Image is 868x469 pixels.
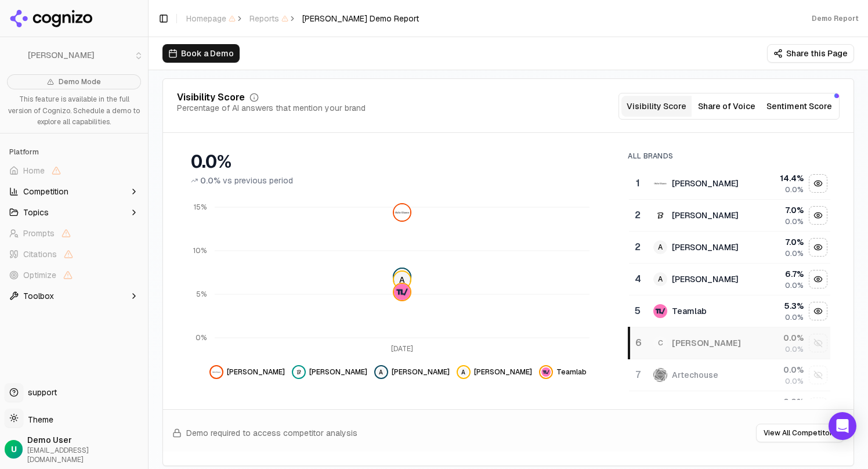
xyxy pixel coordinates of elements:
span: A [377,367,386,377]
span: [PERSON_NAME] [309,367,367,377]
button: Visibility Score [621,96,692,117]
span: A [653,240,667,254]
button: Hide agnes denes data [809,270,827,288]
div: Demo Report [812,14,859,23]
button: Show cadine navarro data [809,334,827,352]
img: maya lin [653,208,667,222]
tr: 4A[PERSON_NAME]6.7%0.0%Hide agnes denes data [629,264,830,295]
div: Visibility Score [177,93,245,102]
div: Artechouse [672,369,718,381]
img: teamlab [541,367,551,377]
div: 6.7 % [753,268,804,280]
button: Hide agnes denes data [457,365,532,379]
div: [PERSON_NAME] [672,337,741,349]
tr: 2maya lin[PERSON_NAME]7.0%0.0%Hide maya lin data [629,200,830,232]
span: [EMAIL_ADDRESS][DOMAIN_NAME] [27,446,143,464]
span: 0.0% [785,249,804,258]
tr: 1olafur eliasson[PERSON_NAME]14.4%0.0%Hide olafur eliasson data [629,168,830,200]
span: Home [23,165,45,176]
button: Hide maya lin data [292,365,367,379]
div: Teamlab [672,305,707,317]
span: [PERSON_NAME] [392,367,450,377]
tr: 0.0%Show christo and jeanne-claude data [629,391,830,423]
span: Optimize [23,269,56,281]
button: Show artechouse data [809,366,827,384]
button: Hide andy goldsworthy data [374,365,450,379]
div: 5 [634,304,642,318]
span: [PERSON_NAME] [227,367,285,377]
button: Show christo and jeanne-claude data [809,398,827,416]
span: [PERSON_NAME] Demo Report [302,13,419,24]
span: 0.0% [785,345,804,354]
button: Sentiment Score [762,96,837,117]
button: Share this Page [767,44,854,63]
span: 0.0% [785,377,804,386]
tr: 5teamlabTeamlab5.3%0.0%Hide teamlab data [629,295,830,327]
span: support [23,387,57,398]
div: [PERSON_NAME] [672,178,739,189]
tspan: 10% [193,247,207,256]
span: 0.0% [200,175,220,186]
div: All Brands [628,151,830,161]
span: A [653,272,667,286]
button: Hide olafur eliasson data [209,365,285,379]
img: olafur eliasson [394,204,410,221]
span: Competition [23,186,68,197]
div: 7 [634,368,642,382]
div: Open Intercom Messenger [829,412,856,440]
span: Teamlab [556,367,587,377]
div: 0.0% [191,151,605,172]
div: 7.0 % [753,236,804,248]
nav: breadcrumb [186,13,419,24]
span: Toolbox [23,290,54,302]
span: Citations [23,248,57,260]
button: Hide olafur eliasson data [809,174,827,193]
div: 2 [634,208,642,222]
tspan: 0% [196,334,207,343]
img: teamlab [394,284,410,300]
span: 0.0% [785,281,804,290]
button: Topics [5,203,143,222]
div: 0.0 % [753,396,804,407]
div: 7.0 % [753,204,804,216]
button: Toolbox [5,287,143,305]
img: maya lin [294,367,303,377]
tspan: 5% [196,290,207,300]
tr: 7artechouseArtechouse0.0%0.0%Show artechouse data [629,359,830,391]
span: Topics [23,207,49,218]
span: A [394,272,410,288]
img: teamlab [653,304,667,318]
div: [PERSON_NAME] [672,241,739,253]
span: Demo Mode [59,77,101,86]
p: This feature is available in the full version of Cognizo. Schedule a demo to explore all capabili... [7,94,141,128]
div: 0.0 % [753,332,804,344]
div: 5.3 % [753,300,804,312]
button: Hide teamlab data [539,365,587,379]
button: Competition [5,182,143,201]
span: Demo required to access competitor analysis [186,427,357,439]
button: Hide maya lin data [809,206,827,225]
tr: 2A[PERSON_NAME]7.0%0.0%Hide andy goldsworthy data [629,232,830,264]
span: 0.0% [785,185,804,194]
span: U [11,443,17,455]
div: 4 [634,272,642,286]
button: Hide andy goldsworthy data [809,238,827,257]
span: 0.0% [785,313,804,322]
div: Platform [5,143,143,161]
span: 0.0% [785,217,804,226]
div: Percentage of AI answers that mention your brand [177,102,366,114]
button: View All Competitors [756,424,844,442]
tspan: [DATE] [391,344,413,353]
span: Theme [23,414,53,425]
div: 14.4 % [753,172,804,184]
div: 6 [635,336,642,350]
button: Share of Voice [692,96,762,117]
span: Reports [249,13,288,24]
img: artechouse [653,368,667,382]
tr: 6C[PERSON_NAME]0.0%0.0%Show cadine navarro data [629,327,830,359]
img: olafur eliasson [653,176,667,190]
span: Demo User [27,434,143,446]
button: Hide teamlab data [809,302,827,320]
tspan: 15% [194,203,207,212]
div: 2 [634,240,642,254]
